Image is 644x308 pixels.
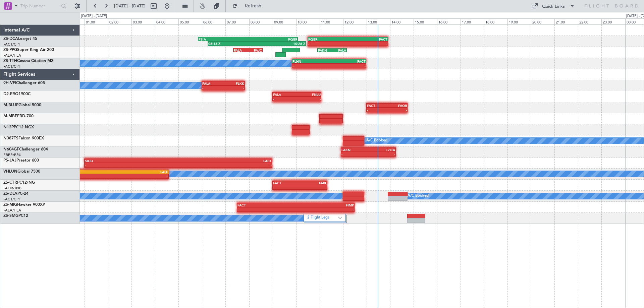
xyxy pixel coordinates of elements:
[3,37,18,41] span: ZS-DCA
[531,18,554,24] div: 20:00
[408,191,429,201] div: A/C Booked
[3,114,19,118] span: M-MBFF
[3,214,28,218] a: ZS-SMGPC12
[3,181,35,185] a: ZS-CTRPC12/NG
[292,59,329,63] div: FLHN
[3,92,18,96] span: D2-ERQ
[155,18,178,24] div: 04:00
[3,81,45,85] a: 9H-VFIChallenger 605
[367,104,387,108] div: FACT
[332,48,346,52] div: FALA
[3,197,21,202] a: FACT/CPT
[366,136,387,146] div: A/C Booked
[3,203,45,207] a: ZS-MIGHawker 900XP
[308,42,348,46] div: -
[273,93,297,97] div: FALA
[81,13,107,19] div: [DATE] - [DATE]
[308,37,348,41] div: FQBR
[437,18,461,24] div: 16:00
[368,152,395,156] div: -
[578,18,601,24] div: 22:00
[3,125,34,129] a: N13PPC12 NGX
[367,108,387,112] div: -
[178,18,202,24] div: 05:00
[484,18,507,24] div: 18:00
[601,18,625,24] div: 23:00
[3,170,40,174] a: VHLUNGlobal 7500
[3,186,21,191] a: FAOR/JNB
[307,215,338,221] label: 2 Flight Legs
[300,185,327,189] div: -
[3,181,17,185] span: ZS-CTR
[32,174,168,178] div: -
[178,159,272,163] div: FACT
[3,103,18,107] span: M-BLUE
[199,37,248,41] div: FSIA
[3,152,21,158] a: EBBR/BRU
[367,18,390,24] div: 13:00
[208,42,257,46] div: 06:15 Z
[229,1,269,11] button: Refresh
[387,108,407,112] div: -
[348,37,387,41] div: FACT
[300,181,327,185] div: FABL
[368,148,395,152] div: FZQA
[296,18,320,24] div: 10:00
[249,18,273,24] div: 08:00
[3,37,37,41] a: ZS-DCALearjet 45
[296,203,354,207] div: FIMP
[3,114,34,118] a: M-MBFFBD-700
[248,48,262,52] div: FAJC
[320,18,343,24] div: 11:00
[3,147,19,151] span: N604GF
[234,48,248,52] div: FALA
[338,217,342,219] img: arrow-gray.svg
[542,3,565,10] div: Quick Links
[202,18,225,24] div: 06:00
[273,181,300,185] div: FACT
[554,18,578,24] div: 21:00
[273,18,296,24] div: 09:00
[202,81,223,85] div: FALA
[131,18,155,24] div: 03:00
[3,42,21,47] a: FACT/CPT
[348,42,387,46] div: -
[329,64,366,68] div: -
[461,18,484,24] div: 17:00
[3,48,17,52] span: ZS-PPG
[3,159,39,163] a: PS-JAJPraetor 600
[85,18,108,24] div: 01:00
[225,18,249,24] div: 07:00
[3,59,53,63] a: ZS-TTHCessna Citation M2
[178,163,272,167] div: -
[239,4,267,8] span: Refresh
[3,192,29,196] a: ZS-DLAPC-24
[341,148,368,152] div: FAKN
[390,18,414,24] div: 14:00
[3,136,44,140] a: N387TSFalcon 900EX
[3,81,16,85] span: 9H-VFI
[318,48,332,52] div: FAKN
[32,170,168,174] div: FALE
[341,152,368,156] div: -
[414,18,437,24] div: 15:00
[507,18,531,24] div: 19:00
[3,53,21,58] a: FALA/HLA
[3,214,18,218] span: ZS-SMG
[85,159,178,163] div: SBJH
[3,64,21,69] a: FACT/CPT
[3,59,17,63] span: ZS-TTH
[297,97,321,101] div: -
[387,104,407,108] div: FAOR
[3,125,14,129] span: N13P
[3,192,17,196] span: ZS-DLA
[3,170,17,174] span: VHLUN
[3,208,21,213] a: FALA/HLA
[273,185,300,189] div: -
[329,59,366,63] div: FACT
[237,207,296,211] div: -
[296,207,354,211] div: -
[3,136,18,140] span: N387TS
[114,3,146,9] span: [DATE] - [DATE]
[297,93,321,97] div: FNLU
